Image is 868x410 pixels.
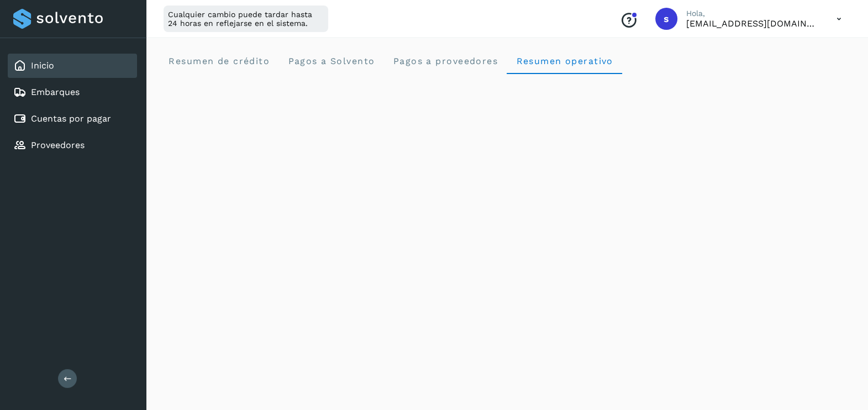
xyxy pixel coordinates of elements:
[31,113,111,124] a: Cuentas por pagar
[31,87,80,97] a: Embarques
[515,56,613,66] span: Resumen operativo
[31,60,54,71] a: Inicio
[8,80,137,104] div: Embarques
[8,107,137,131] div: Cuentas por pagar
[8,133,137,157] div: Proveedores
[392,56,498,66] span: Pagos a proveedores
[686,9,819,18] p: Hola,
[287,56,375,66] span: Pagos a Solvento
[168,56,270,66] span: Resumen de crédito
[164,6,328,32] div: Cualquier cambio puede tardar hasta 24 horas en reflejarse en el sistema.
[31,140,85,150] a: Proveedores
[686,18,819,29] p: smedina@niagarawater.com
[8,54,137,78] div: Inicio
